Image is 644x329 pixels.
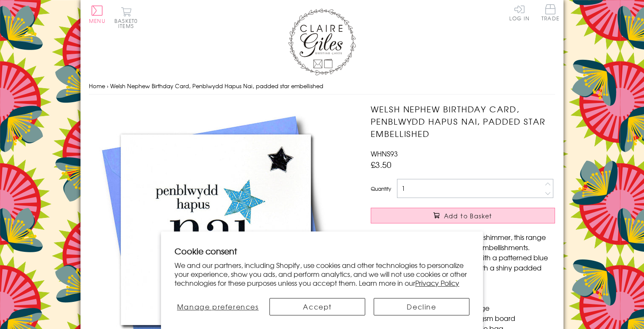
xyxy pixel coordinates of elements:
a: Home [89,82,105,90]
a: Privacy Policy [415,278,459,288]
span: Manage preferences [177,301,259,312]
nav: breadcrumbs [89,78,555,95]
button: Menu [89,6,105,23]
span: WHNS93 [371,148,398,159]
h2: Cookie consent [175,245,469,257]
h1: Welsh Nephew Birthday Card, Penblwydd Hapus Nai, padded star embellished [371,103,555,139]
span: › [107,82,108,90]
span: Trade [541,4,559,21]
a: Log In [509,4,530,21]
span: Add to Basket [444,212,492,220]
img: Claire Giles Greetings Cards [288,8,356,75]
span: 0 items [118,17,138,30]
p: We and our partners, including Shopify, use cookies and other technologies to personalize your ex... [175,261,469,287]
a: Trade [541,4,559,22]
button: Manage preferences [175,298,261,315]
span: Welsh Nephew Birthday Card, Penblwydd Hapus Nai, padded star embellished [110,82,323,90]
span: £3.50 [371,159,391,170]
button: Basket0 items [114,7,138,28]
button: Accept [269,298,365,315]
label: Quantity [371,185,391,192]
span: Menu [89,17,105,25]
button: Decline [374,298,469,315]
button: Add to Basket [371,208,555,223]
